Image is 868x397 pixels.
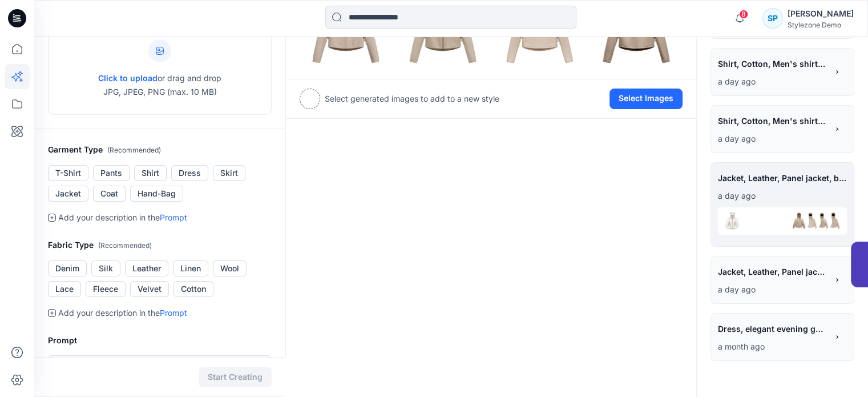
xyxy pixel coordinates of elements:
button: Cotton [173,281,213,297]
button: Velvet [130,281,169,297]
span: Dress, elegant evening gown, chic cocktail dress, silk satin,velvet,chiffon,organza with embroide... [718,320,826,337]
h2: Prompt [48,334,272,347]
span: ( Recommended ) [98,241,152,250]
button: Skirt [213,165,245,181]
img: 2.png [801,212,819,230]
p: October 13, 2025 [718,283,827,296]
span: Shirt, Cotton, Men's shirt with option to zip on sleeves and front 2 pockets [718,55,826,72]
span: Jacket, Leather, Panel jacket, beige contrast panels, contrast seams, cream / beige tone colour, ... [718,170,847,186]
h2: Garment Type [48,143,272,157]
p: September 05, 2025 [718,340,827,354]
button: Select Images [609,89,683,109]
span: Click to upload [98,73,158,83]
img: eyJhbGciOiJIUzI1NiIsImtpZCI6IjAiLCJ0eXAiOiJKV1QifQ.eyJkYXRhIjp7InR5cGUiOiJzdG9yYWdlIiwicGF0aCI6Im... [722,212,741,230]
button: Jacket [48,186,88,202]
p: Add your description in the [58,306,187,320]
a: Prompt [160,308,187,318]
button: Coat [93,186,126,202]
div: SP [762,8,783,29]
button: Pants [93,165,130,181]
button: T-Shirt [48,165,88,181]
p: October 13, 2025 [718,189,847,203]
p: October 13, 2025 [718,75,827,89]
button: Shirt [134,165,167,181]
div: Stylezone Demo [788,21,854,29]
button: Lace [48,281,81,297]
p: or drag and drop JPG, JPEG, PNG (max. 10 MB) [98,71,221,99]
button: Leather [125,260,168,276]
p: Select generated images to add to a new style [325,92,499,106]
img: 1.png [813,212,831,230]
button: Hand-Bag [130,186,183,202]
img: 0.png [824,212,842,230]
p: October 13, 2025 [718,132,827,146]
p: Add your description in the [58,211,187,224]
h2: Fabric Type [48,238,272,252]
button: Fleece [86,281,126,297]
button: Linen [173,260,208,276]
a: Prompt [160,212,187,222]
button: Dress [171,165,208,181]
button: Wool [213,260,247,276]
span: 8 [739,10,748,19]
span: Shirt, Cotton, Men's shirt with option to zip on sleeves and front 2 pockets [718,113,826,129]
div: [PERSON_NAME] [788,7,854,21]
span: ( Recommended ) [107,146,161,154]
button: Silk [91,260,120,276]
button: Denim [48,260,87,276]
span: Jacket, Leather, Panel jacket, contrast panels, contrast seams, cream / beige tone colour, black ... [718,263,826,280]
img: 3.png [790,212,808,230]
